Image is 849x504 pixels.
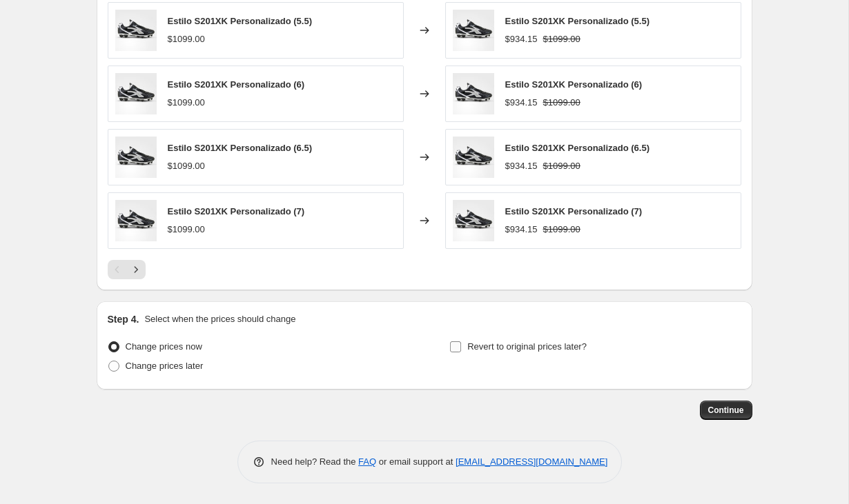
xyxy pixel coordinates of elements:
[376,456,456,467] span: or email support at
[453,137,494,178] img: S201XK-Externo_1d821cfb-ef87-46bf-bda3-e0e46686c8cc_80x.jpg
[168,159,205,173] div: $1099.00
[115,10,157,51] img: S201XK-Externo_1d821cfb-ef87-46bf-bda3-e0e46686c8cc_80x.jpg
[115,73,157,114] img: S201XK-Externo_1d821cfb-ef87-46bf-bda3-e0e46686c8cc_80x.jpg
[168,96,205,110] div: $1099.00
[108,312,139,326] h2: Step 4.
[168,223,205,236] div: $1099.00
[144,312,295,326] p: Select when the prices should change
[467,341,587,352] span: Revert to original prices later?
[505,206,643,216] span: Estilo S201XK Personalizado (7)
[700,401,752,420] button: Continue
[543,223,580,236] strike: $1099.00
[115,200,157,241] img: S201XK-Externo_1d821cfb-ef87-46bf-bda3-e0e46686c8cc_80x.jpg
[505,32,538,46] div: $934.15
[708,405,744,416] span: Continue
[168,143,313,153] span: Estilo S201XK Personalizado (6.5)
[126,341,202,352] span: Change prices now
[108,260,146,279] nav: Pagination
[168,32,205,46] div: $1099.00
[168,206,305,216] span: Estilo S201XK Personalizado (7)
[453,73,494,114] img: S201XK-Externo_1d821cfb-ef87-46bf-bda3-e0e46686c8cc_80x.jpg
[505,223,538,236] div: $934.15
[168,79,305,90] span: Estilo S201XK Personalizado (6)
[543,159,580,173] strike: $1099.00
[456,456,607,467] a: [EMAIL_ADDRESS][DOMAIN_NAME]
[453,200,494,241] img: S201XK-Externo_1d821cfb-ef87-46bf-bda3-e0e46686c8cc_80x.jpg
[505,16,650,26] span: Estilo S201XK Personalizado (5.5)
[126,260,146,279] button: Next
[543,32,580,46] strike: $1099.00
[271,456,359,467] span: Need help? Read the
[543,96,580,110] strike: $1099.00
[505,143,650,153] span: Estilo S201XK Personalizado (6.5)
[358,456,376,467] a: FAQ
[505,79,643,90] span: Estilo S201XK Personalizado (6)
[115,137,157,178] img: S201XK-Externo_1d821cfb-ef87-46bf-bda3-e0e46686c8cc_80x.jpg
[505,96,538,110] div: $934.15
[453,10,494,51] img: S201XK-Externo_1d821cfb-ef87-46bf-bda3-e0e46686c8cc_80x.jpg
[168,16,313,26] span: Estilo S201XK Personalizado (5.5)
[126,361,204,371] span: Change prices later
[505,159,538,173] div: $934.15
